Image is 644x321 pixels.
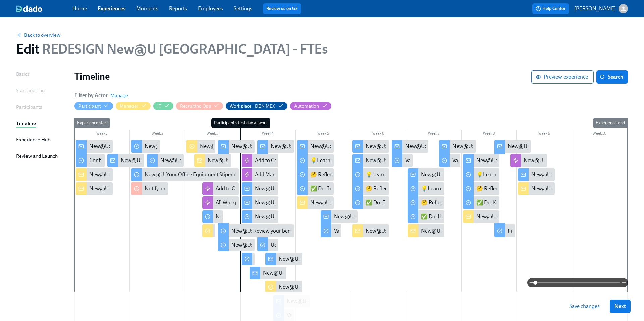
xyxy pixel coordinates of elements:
div: New@U: Week 3 Onboarding for {{ participant.firstName }} - Udemy AI Tools [366,227,541,235]
div: ✅ Do: How I Work & UProps [408,210,444,223]
div: New@U: Welcome to Udemy Week 3 — you’re finding your rhythm! [352,154,389,167]
div: New@U: Weekly Values Reflection—Act As One Team [405,143,526,150]
button: Save changes [565,300,604,313]
div: New@U: Create {{participant.firstName}}'s onboarding plan [200,143,338,150]
div: ✅ Do: How I Work & UProps [421,213,488,220]
div: Week 5 [296,130,351,139]
div: Add to Onboarding Sessions [216,185,281,192]
a: Home [72,5,87,12]
h1: Timeline [74,70,531,82]
button: Search [596,70,628,84]
div: 🤔 Reflect: What's Still On Your Mind? [476,185,562,192]
div: New@U: Review your benefits [231,227,301,235]
div: New@U: Upload your photo in Workday! [231,241,325,249]
div: New@U: Lead with Confidence — Let’s Set You Up for Success [352,140,389,153]
a: Review us on G2 [266,5,298,12]
div: All Workplace Welcomes [216,199,272,206]
button: Manage [110,92,128,99]
a: dado [16,5,72,12]
div: Hide Manager [120,103,138,109]
div: Week 3 [185,130,240,139]
div: ✅ Do: Join a Community or Event! [297,182,334,195]
div: New@U: Congratulations on your new hire! 👏 [89,171,197,178]
div: New@U: It's Time....For Some Swag! [257,140,294,153]
div: Values Reflection: Relentless Focus [439,154,460,167]
div: New@U: Welcome to Week 4 — you’re hitting your stride! 💪 [421,171,558,178]
span: Search [601,74,623,80]
div: ✅ Do: Keep Growing with Career Hub [463,196,500,209]
div: New@U: Weekly Values Reflection—Embody Ownership [334,213,462,220]
div: New@U: Week 3 Onboarding for {{ participant.firstName }} - Udemy AI Tools [352,224,389,237]
div: 🤔 Reflect: Using AI at Work [366,185,430,192]
div: New@U: Welcome to Udemy - We’re So Happy You’re Here! [76,140,113,153]
div: New@U: It's Here! Your 5 Week Values Reflection [518,168,555,181]
div: New@U: Turn Yourself into AI Art with Toqan! 🎨 [279,255,391,263]
div: 💡Learn: Check-In on Tools [476,171,540,178]
div: New@U: Upload your photo in Workday! [218,239,255,251]
a: Moments [136,5,158,12]
div: Udemy New Hire Employer Brand Survey [271,241,364,249]
div: New@U: Welcome to Week 4 — you’re hitting your stride! 💪 [408,168,444,181]
div: New@U: Weekly Values Reflection—Relentless Focus [452,143,573,150]
button: Review us on G2 [263,3,301,14]
div: Week 9 [517,130,572,139]
div: 🤔 Reflect: Using AI at Work [352,182,389,195]
div: 💡Learn: Check-In on Tools [463,168,500,181]
div: Start and End [16,87,45,94]
div: Values Reflection: Relentless Focus [452,157,532,164]
div: Experience end [593,118,628,128]
div: New@U: Your new computer is ready! [202,210,223,223]
button: Help Center [532,3,569,14]
div: New@U: Welcome to Week 5 — you made it! 🎉 [463,154,500,167]
h6: Filter by Actor [74,92,108,99]
div: New@U: Get Ready for Your First Day at [GEOGRAPHIC_DATA]! [218,140,255,153]
a: Settings [234,5,252,12]
span: Help Center [536,5,566,12]
div: Workplace - DEN MEX [230,103,275,109]
div: New@U: Happy First Day! [241,182,278,195]
div: 🤔 Reflect: Belonging at Work [310,171,379,178]
div: New@U: Happy First Day! [255,185,315,192]
div: New@U: Week 5 Onboarding for {{ participant.firstName }} - Wrapping Up, for Now! [463,210,500,223]
div: Notify and perform background check [131,182,168,195]
div: Experience Hub [16,136,50,143]
div: 🤔 Reflect: Belonging at Work [297,168,334,181]
div: New@U: Final Values Reflection—Never Stop Learning [508,143,632,150]
div: 💡Learn: AI at [GEOGRAPHIC_DATA] [352,168,389,181]
div: New@U: Welcome to Udemy - We’re So Happy You’re Here! [89,143,224,150]
div: New@U: Background check completion [145,143,236,150]
a: Experiences [98,5,125,12]
div: Week 7 [406,130,462,139]
div: New@U: Week 2 Onboarding for {{ participant.firstName }}- Support Connection & Learning [297,196,334,209]
div: 💡Learn: BEDI Learning Path [310,157,378,164]
div: Week 8 [462,130,517,139]
span: Next [614,303,626,310]
div: Week 10 [572,130,627,139]
div: New@U: Congratulations on your new hire! 👏 [76,168,113,181]
div: New@U: It's Here! Your 5 Week Values Reflection [531,171,644,178]
button: [PERSON_NAME] [574,4,628,13]
h1: Edit [16,41,328,57]
button: Manager [116,102,150,110]
div: Review and Launch [16,152,58,160]
div: ✅ Do: Keep Growing with Career Hub [476,199,565,206]
div: Hide Automation [294,103,319,109]
img: dado [16,5,42,12]
div: Hide Participant [78,103,101,109]
div: All Workplace Welcomes [202,196,239,209]
div: Values Reflection: Embody Ownership [321,224,342,237]
button: Back to overview [16,31,60,38]
div: 💡Learn: Purpose Driven Performance [408,182,444,195]
div: New@U: Background check completion [131,140,160,153]
div: New@U: New Hire IT Set Up [76,182,113,195]
div: New@U: Turn Yourself into AI Art with Toqan! 🎨 [265,253,302,265]
div: 🤔 Reflect: What's Still On Your Mind? [463,182,500,195]
div: New@U: Your Office Equipment Stipend [131,168,239,181]
div: Values Reflection: Act as One Team [405,157,484,164]
div: Hide IT [157,103,161,109]
div: Participants [16,103,42,111]
div: ✅ Do: Experiment with Prompting! [366,199,448,206]
a: Employees [198,5,223,12]
div: New@U: Perks, Payroll and Benefits [DEMOGRAPHIC_DATA] Employees at [GEOGRAPHIC_DATA] [107,154,144,167]
div: New@U: Welcome to Udemy Week 3 — you’re finding your rhythm! [366,157,518,164]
